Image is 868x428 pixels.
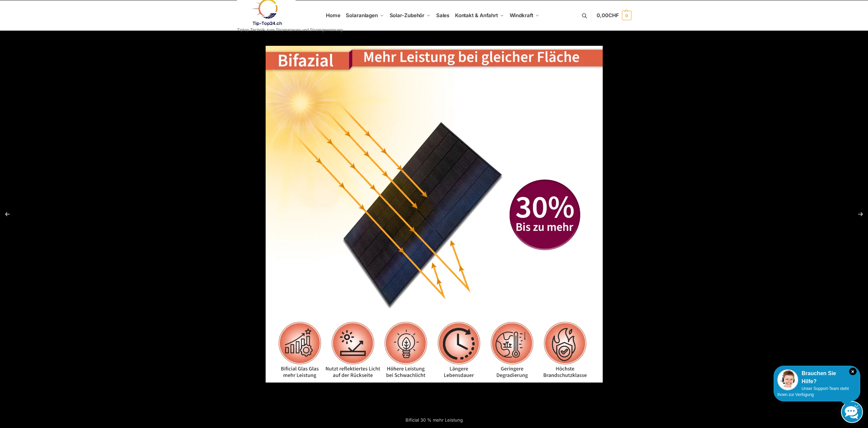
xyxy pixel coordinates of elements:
img: Image-1-if-2.webp [266,46,603,383]
span: Windkraft [510,12,533,19]
a: Solar-Zubehör [387,0,433,31]
span: Solar-Zubehör [390,12,425,19]
img: Customer service [777,369,798,390]
a: Kontakt & Anfahrt [452,0,507,31]
a: Solaranlagen [343,0,387,31]
span: 0,00 [597,12,619,19]
i: Schließen [849,368,857,375]
span: Unser Support-Team steht Ihnen zur Verfügung [777,386,849,397]
a: Windkraft [507,0,542,31]
span: Kontakt & Anfahrt [455,12,498,19]
p: Tiptop Technik zum Stromsparen und Stromgewinnung [237,28,342,32]
a: 0,00CHF 0 [597,5,631,26]
div: Brauchen Sie Hilfe? [777,369,857,386]
span: CHF [608,12,619,19]
span: 0 [622,11,631,20]
span: Solaranlagen [346,12,378,19]
a: Sales [433,0,452,31]
span: Sales [436,12,450,19]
